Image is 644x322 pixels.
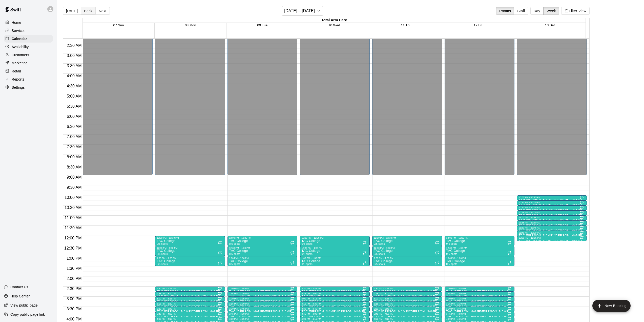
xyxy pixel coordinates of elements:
[372,246,442,256] div: 12:30 PM – 1:00 PM: TAC College
[301,302,368,305] div: 3:15 PM – 3:30 PM
[446,292,513,295] div: 2:45 PM – 3:00 PM
[301,292,368,295] div: 2:45 PM – 3:00 PM
[372,312,442,317] div: 3:45 PM – 4:00 PM: TAC Tom/Mike
[66,175,83,179] span: 9:00 AM
[445,287,514,292] div: 2:30 PM – 2:45 PM: TAC Tom/Mike
[301,242,313,245] span: 0/5 spots filled
[372,317,442,322] div: 4:00 PM – 4:15 PM: TAC Tom/Mike
[446,302,513,305] div: 3:15 PM – 3:30 PM
[507,286,511,290] span: Recurring event
[363,286,367,290] span: Recurring event
[372,256,442,266] div: 1:00 PM – 1:30 PM: TAC College
[227,292,297,297] div: 2:45 PM – 3:00 PM: TAC Tom/Mike
[229,302,296,305] div: 3:15 PM – 3:30 PM
[4,43,53,51] a: Availability
[290,296,294,300] span: Recurring event
[12,20,21,25] p: Home
[66,114,83,119] span: 6:00 AM
[301,253,313,255] span: 0/5 spots filled
[300,256,370,266] div: 1:00 PM – 1:30 PM: TAC College
[372,292,442,297] div: 2:45 PM – 3:00 PM: TAC Tom/Mike
[445,307,514,312] div: 3:30 PM – 3:45 PM: TAC Tom/Mike
[229,257,296,259] div: 1:00 PM – 1:30 PM
[518,206,585,209] div: 10:30 AM – 10:45 AM
[227,287,297,292] div: 2:30 PM – 2:45 PM: TAC Tom/Mike
[10,303,38,308] p: View public page
[155,256,225,266] div: 1:00 PM – 1:30 PM: TAC College
[66,84,83,88] span: 4:30 AM
[445,292,514,297] div: 2:45 PM – 3:00 PM: TAC Tom/Mike
[543,7,559,15] button: Week
[374,247,441,249] div: 12:30 PM – 1:00 PM
[301,257,368,259] div: 1:00 PM – 1:30 PM
[328,23,340,27] span: 10 Wed
[518,232,585,234] div: 11:45 AM – 12:00 PM
[507,312,511,316] span: Recurring event
[446,318,513,320] div: 4:00 PM – 4:15 PM
[95,7,110,15] button: Next
[155,297,225,302] div: 3:00 PM – 3:15 PM: TAC Tom/Mike
[374,257,441,259] div: 1:00 PM – 1:30 PM
[4,27,53,34] a: Services
[10,285,28,290] p: Contact Us
[507,261,511,265] span: Recurring event
[4,51,53,59] a: Customers
[227,317,297,322] div: 4:00 PM – 4:15 PM: TAC Tom/Mike
[374,313,441,315] div: 3:45 PM – 4:00 PM
[401,23,411,27] button: 11 Thu
[374,292,441,295] div: 2:45 PM – 3:00 PM
[363,307,367,311] span: Recurring event
[301,287,368,290] div: 2:30 PM – 2:45 PM
[218,261,222,265] span: Recurring event
[445,256,514,266] div: 1:00 PM – 1:30 PM: TAC College
[435,317,439,321] span: Recurring event
[155,317,225,322] div: 4:00 PM – 4:15 PM: TAC Tom/Mike
[580,231,584,235] span: Recurring event
[545,23,555,27] button: 13 Sat
[157,297,223,300] div: 3:00 PM – 3:15 PM
[66,165,83,169] span: 8:30 AM
[12,52,29,58] p: Customers
[155,312,225,317] div: 3:45 PM – 4:00 PM: TAC Tom/Mike
[300,307,370,312] div: 3:30 PM – 3:45 PM: TAC Tom/Mike
[229,292,296,295] div: 2:45 PM – 3:00 PM
[518,196,585,199] div: 10:00 AM – 10:15 AM
[300,287,370,292] div: 2:30 PM – 2:45 PM: TAC Tom/Mike
[435,251,439,255] span: Recurring event
[66,64,83,68] span: 3:30 AM
[517,236,587,241] div: 12:00 PM – 12:15 PM: TAC Todd/Brad
[474,23,482,27] button: 12 Fri
[372,307,442,312] div: 3:30 PM – 3:45 PM: TAC Tom/Mike
[446,253,457,255] span: 0/5 spots filled
[157,242,168,245] span: 0/5 spots filled
[12,77,24,82] p: Reports
[517,216,587,221] div: 11:00 AM – 11:15 AM: TAC Todd/Brad
[518,221,585,224] div: 11:15 AM – 11:30 AM
[4,19,53,26] a: Home
[530,7,544,15] button: Day
[290,317,294,321] span: Recurring event
[517,231,587,236] div: 11:45 AM – 12:00 PM: TAC Todd/Brad
[507,307,511,311] span: Recurring event
[372,297,442,302] div: 3:00 PM – 3:15 PM: TAC Tom/Mike
[10,294,30,299] p: Help Center
[218,251,222,255] span: Recurring event
[300,312,370,317] div: 3:45 PM – 4:00 PM: TAC Tom/Mike
[363,261,367,265] span: Recurring event
[300,297,370,302] div: 3:00 PM – 3:15 PM: TAC Tom/Mike
[374,237,441,239] div: 12:00 PM – 12:30 PM
[372,236,442,246] div: 12:00 PM – 12:30 PM: TAC College
[301,308,368,310] div: 3:30 PM – 3:45 PM
[300,302,370,307] div: 3:15 PM – 3:30 PM: TAC Tom/Mike
[290,291,294,295] span: Recurring event
[227,312,297,317] div: 3:45 PM – 4:00 PM: TAC Tom/Mike
[229,237,296,239] div: 12:00 PM – 12:30 PM
[435,301,439,306] span: Recurring event
[435,296,439,300] span: Recurring event
[155,307,225,312] div: 3:30 PM – 3:45 PM: TAC Tom/Mike
[227,297,297,302] div: 3:00 PM – 3:15 PM: TAC Tom/Mike
[507,317,511,321] span: Recurring event
[218,312,222,316] span: Recurring event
